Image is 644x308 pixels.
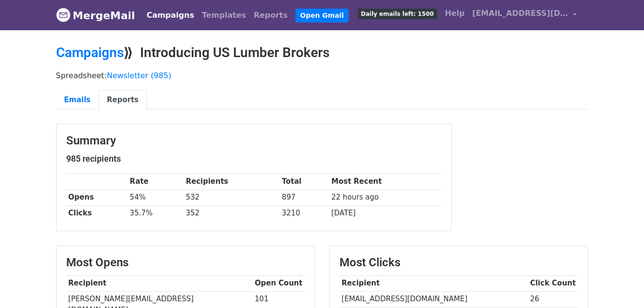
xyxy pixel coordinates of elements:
th: Clicks [66,205,128,221]
a: Reports [99,90,147,110]
a: Reports [250,6,292,25]
a: Templates [198,6,250,25]
td: 532 [184,190,280,205]
td: 22 hours ago [329,190,441,205]
a: Campaigns [143,6,198,25]
h3: Summary [66,134,442,148]
th: Total [280,174,329,190]
h3: Most Clicks [340,256,578,270]
td: 897 [280,190,329,205]
td: 352 [184,205,280,221]
a: Newsletter (985) [107,71,172,80]
h3: Most Opens [66,256,305,270]
h2: ⟫ Introducing US Lumber Brokers [56,45,588,61]
th: Opens [66,190,128,205]
span: Daily emails left: 1500 [358,9,437,19]
td: [DATE] [329,205,441,221]
th: Recipients [184,174,280,190]
a: [EMAIL_ADDRESS][DOMAIN_NAME] [468,4,581,26]
th: Click Count [528,275,578,291]
td: [EMAIL_ADDRESS][DOMAIN_NAME] [340,291,528,307]
a: MergeMail [56,5,135,25]
td: 35.7% [128,205,184,221]
span: [EMAIL_ADDRESS][DOMAIN_NAME] [472,8,568,19]
th: Most Recent [329,174,441,190]
a: Campaigns [56,45,124,60]
a: Open Gmail [295,9,349,23]
img: MergeMail logo [56,8,70,22]
th: Recipient [340,275,528,291]
td: 54% [128,190,184,205]
th: Rate [128,174,184,190]
a: Daily emails left: 1500 [354,4,441,23]
th: Open Count [253,275,305,291]
h5: 985 recipients [66,154,442,164]
a: Help [441,4,468,23]
td: 26 [528,291,578,307]
td: 3210 [280,205,329,221]
th: Recipient [66,275,253,291]
p: Spreadsheet: [56,71,588,81]
a: Emails [56,90,99,110]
